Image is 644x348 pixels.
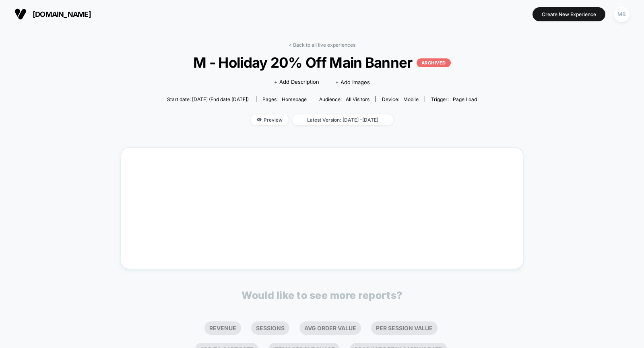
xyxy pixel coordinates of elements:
[183,54,462,71] span: M - Holiday 20% Off Main Banner
[431,96,477,102] div: Trigger:
[533,7,605,21] button: Create New Experience
[453,96,477,102] span: Page Load
[335,79,370,85] span: + Add Images
[12,8,93,21] button: [DOMAIN_NAME]
[403,96,419,102] span: mobile
[611,6,632,23] button: MB
[262,96,307,102] div: Pages:
[282,96,307,102] span: homepage
[274,78,319,86] span: + Add Description
[242,289,402,301] p: Would like to see more reports?
[299,321,361,335] li: Avg Order Value
[417,58,451,67] p: ARCHIVED
[346,96,369,102] span: All Visitors
[251,114,289,125] span: Preview
[251,321,289,335] li: Sessions
[289,42,355,48] a: < Back to all live experiences
[167,96,249,102] span: Start date: [DATE] (End date [DATE])
[376,96,425,102] span: Device:
[293,114,393,125] span: Latest Version: [DATE] - [DATE]
[33,10,91,19] span: [DOMAIN_NAME]
[371,321,438,335] li: Per Session Value
[319,96,369,102] div: Audience:
[204,321,241,335] li: Revenue
[14,8,27,20] img: Visually logo
[614,6,630,22] div: MB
